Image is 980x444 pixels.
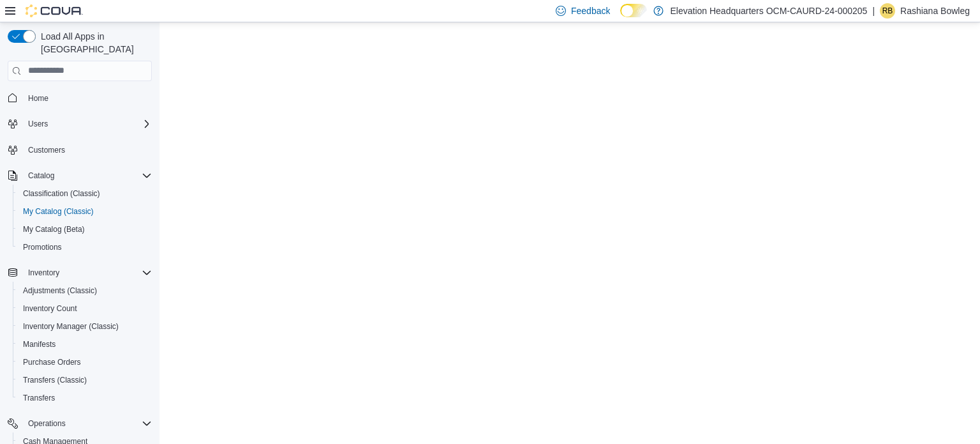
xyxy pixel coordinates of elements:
button: Manifests [13,335,157,353]
span: Home [28,93,48,103]
button: Operations [23,416,71,431]
button: My Catalog (Classic) [13,203,157,220]
span: Classification (Classic) [18,186,152,201]
button: Customers [3,141,157,159]
button: Inventory [23,265,64,280]
span: RB [882,3,893,19]
span: Promotions [18,240,152,255]
span: Transfers (Classic) [18,372,152,388]
span: Inventory [28,268,59,278]
button: Inventory Count [13,300,157,318]
span: Feedback [571,4,610,17]
span: Classification (Classic) [23,188,100,199]
span: Inventory [23,265,152,280]
span: Adjustments (Classic) [18,283,152,298]
span: Home [23,90,152,106]
span: Inventory Manager (Classic) [23,321,119,332]
button: Operations [3,415,157,433]
span: My Catalog (Beta) [23,224,85,234]
img: Cova [26,4,83,17]
button: Inventory Manager (Classic) [13,318,157,335]
p: Elevation Headquarters OCM-CAURD-24-000205 [670,3,867,19]
button: Adjustments (Classic) [13,282,157,300]
span: Load All Apps in [GEOGRAPHIC_DATA] [36,30,152,56]
button: Classification (Classic) [13,185,157,203]
span: Catalog [23,168,152,183]
button: My Catalog (Beta) [13,220,157,238]
a: My Catalog (Beta) [18,222,90,237]
span: Purchase Orders [23,357,81,367]
a: Adjustments (Classic) [18,283,102,298]
a: Transfers [18,390,60,406]
span: Users [23,116,152,132]
a: Purchase Orders [18,355,86,370]
span: My Catalog (Classic) [18,204,152,219]
span: Operations [23,416,152,431]
a: Classification (Classic) [18,186,105,201]
span: Inventory Manager (Classic) [18,319,152,334]
button: Home [3,89,157,107]
span: Catalog [28,171,54,181]
button: Transfers (Classic) [13,371,157,389]
button: Catalog [3,167,157,185]
button: Users [3,115,157,133]
a: Home [23,91,54,106]
button: Catalog [23,168,59,183]
a: Customers [23,142,70,158]
span: Adjustments (Classic) [23,286,97,296]
span: Transfers [23,393,55,403]
span: Users [28,119,48,129]
a: Inventory Manager (Classic) [18,319,124,334]
span: Operations [28,418,66,429]
button: Purchase Orders [13,353,157,371]
button: Transfers [13,389,157,407]
button: Users [23,116,53,132]
div: Rashiana Bowleg [880,3,895,19]
span: Manifests [23,339,56,349]
span: Inventory Count [18,301,152,316]
span: Purchase Orders [18,355,152,370]
button: Promotions [13,238,157,256]
span: Customers [28,145,65,155]
a: Promotions [18,240,67,255]
span: Inventory Count [23,303,77,314]
span: Promotions [23,242,62,252]
p: Rashiana Bowleg [900,3,970,19]
span: Transfers [18,390,152,406]
p: | [872,3,875,19]
span: Transfers (Classic) [23,375,87,385]
span: My Catalog (Beta) [18,222,152,237]
a: Inventory Count [18,301,82,316]
a: My Catalog (Classic) [18,204,99,219]
span: My Catalog (Classic) [23,206,94,217]
span: Customers [23,142,152,158]
span: Manifests [18,337,152,352]
button: Inventory [3,264,157,282]
input: Dark Mode [620,4,647,17]
a: Manifests [18,337,61,352]
a: Transfers (Classic) [18,372,92,388]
